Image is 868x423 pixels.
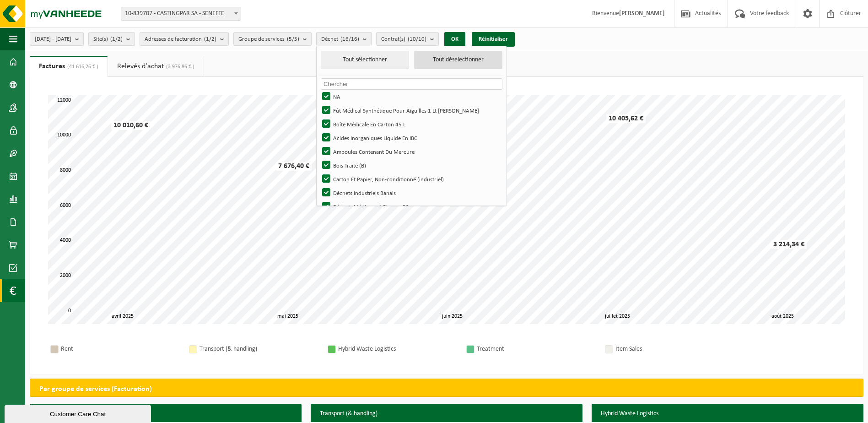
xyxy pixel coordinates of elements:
[320,158,502,172] label: Bois Traité (B)
[606,114,646,123] div: 10 405,62 €
[93,33,123,46] span: Site(s)
[472,32,515,47] button: Réinitialiser
[320,172,502,186] label: Carton Et Papier, Non-conditionné (industriel)
[164,64,194,70] span: (3 976,86 € )
[316,32,372,46] button: Déchet(16/16)
[444,32,465,47] button: OK
[238,33,299,46] span: Groupe de services
[140,32,229,46] button: Adresses de facturation(1/2)
[233,32,312,46] button: Groupe de services(5/5)
[320,117,502,131] label: Boîte Médicale En Carton 45 L
[340,36,359,42] count: (16/16)
[30,379,863,399] h2: Par groupe de services (Facturation)
[414,51,502,69] button: Tout désélectionner
[320,103,502,117] label: Fût Médical Synthétique Pour Aiguilles 1 Lt [PERSON_NAME]
[771,240,807,249] div: 3 214,34 €
[61,343,180,355] div: Rent
[619,10,665,17] strong: [PERSON_NAME]
[5,403,153,423] iframe: chat widget
[35,33,71,46] span: [DATE] - [DATE]
[121,7,241,21] span: 10-839707 - CASTINGPAR SA - SENEFFE
[338,343,457,355] div: Hybrid Waste Logistics
[408,36,426,42] count: (10/10)
[320,90,502,103] label: NA
[320,200,502,213] label: Déchets Médicaux à Risques B2
[615,343,734,355] div: Item Sales
[381,33,426,46] span: Contrat(s)
[320,145,502,158] label: Ampoules Contenant Du Mercure
[30,56,108,77] a: Factures
[320,131,502,145] label: Acides Inorganiques Liquide En IBC
[376,32,439,46] button: Contrat(s)(10/10)
[287,36,299,42] count: (5/5)
[121,7,241,20] span: 10-839707 - CASTINGPAR SA - SENEFFE
[321,51,409,69] button: Tout sélectionner
[30,32,84,46] button: [DATE] - [DATE]
[199,343,318,355] div: Transport (& handling)
[65,64,98,70] span: (41 616,26 € )
[145,33,216,46] span: Adresses de facturation
[477,343,596,355] div: Treatment
[110,36,123,42] count: (1/2)
[204,36,216,42] count: (1/2)
[88,32,135,46] button: Site(s)(1/2)
[276,162,312,171] div: 7 676,40 €
[111,121,151,130] div: 10 010,60 €
[321,33,359,46] span: Déchet
[320,186,502,200] label: Déchets Industriels Banals
[108,56,204,77] a: Relevés d'achat
[321,78,502,90] input: Chercher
